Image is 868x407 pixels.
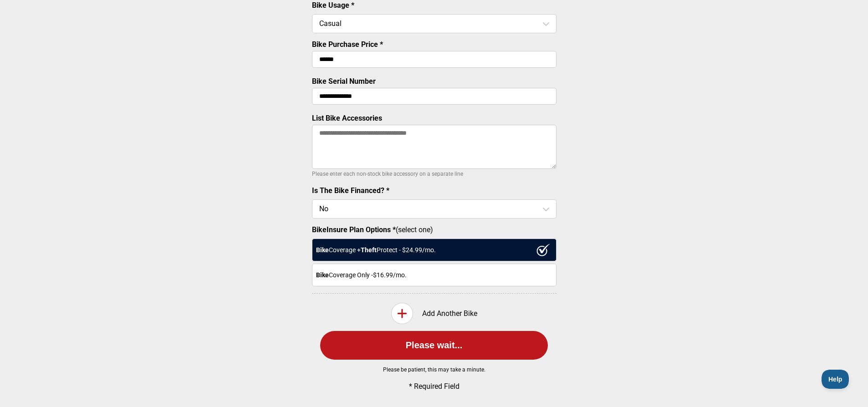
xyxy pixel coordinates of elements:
p: * Required Field [327,382,541,391]
label: Bike Serial Number [312,77,376,86]
div: Add Another Bike [312,303,557,324]
strong: BikeInsure Plan Options * [312,225,396,234]
label: Bike Purchase Price * [312,40,383,49]
label: (select one) [312,225,557,234]
p: Please be patient, this may take a minute. [297,366,571,373]
iframe: Toggle Customer Support [822,370,850,389]
strong: Bike [316,246,329,254]
div: Coverage Only - $16.99 /mo. [312,264,557,286]
button: Please wait... [320,331,548,360]
p: Please enter each non-stock bike accessory on a separate line [312,168,557,179]
div: Coverage + Protect - $ 24.99 /mo. [312,239,557,261]
label: Bike Usage * [312,1,354,10]
label: List Bike Accessories [312,114,382,122]
label: Is The Bike Financed? * [312,186,389,195]
strong: Bike [316,271,329,279]
img: ux1sgP1Haf775SAghJI38DyDlYP+32lKFAAAAAElFTkSuQmCC [536,244,550,256]
strong: Theft [361,246,377,254]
